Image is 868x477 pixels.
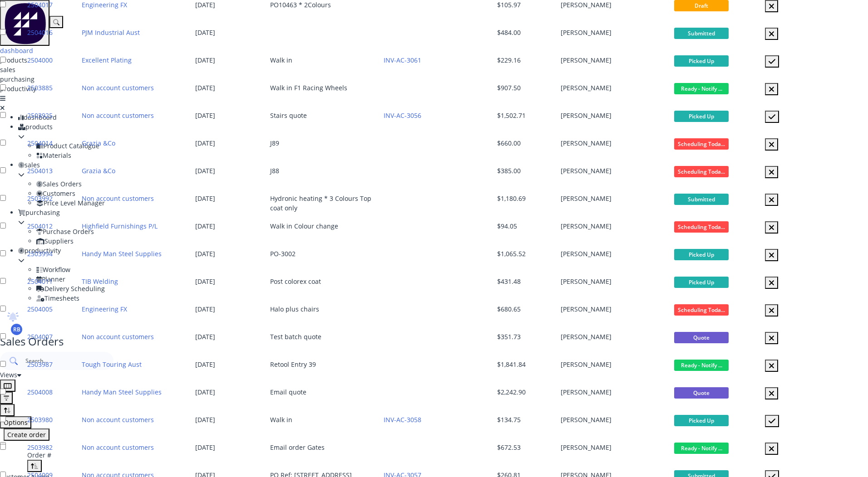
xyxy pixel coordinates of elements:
[27,111,53,120] a: 2503925
[82,139,115,147] a: Grazia &Co
[27,277,53,286] a: 2504011
[561,194,674,203] div: [PERSON_NAME]
[270,194,384,213] div: Hydronic heating * 3 Colours Top coat only
[270,83,384,92] div: Walk in F1 Racing Wheels
[27,249,53,258] a: 2503994
[36,293,868,303] div: Timesheets
[82,415,154,424] a: Non account customers
[27,139,53,147] a: 2504014
[561,166,674,175] div: [PERSON_NAME]
[561,221,674,231] div: [PERSON_NAME]
[36,151,868,160] div: Materials
[674,332,729,343] span: Quote
[674,304,729,316] span: Scheduling Toda...
[195,277,270,286] div: [DATE]
[270,249,384,258] div: PO-3002
[82,28,140,37] a: PJM Industrial Aust
[195,387,270,397] div: [DATE]
[674,221,729,233] span: Scheduling Toda...
[82,360,142,369] a: Tough Touring Aust
[82,0,127,9] a: Engineering FX
[497,332,561,341] div: $351.73
[195,304,270,314] div: [DATE]
[36,189,868,198] div: Customers
[674,166,729,177] span: Scheduling Toda...
[561,415,674,424] div: [PERSON_NAME]
[674,387,729,399] span: Quote
[497,138,561,148] div: $660.00
[27,305,53,313] span: 2504005
[18,246,868,255] div: productivity
[82,332,154,341] a: Non account customers
[270,387,384,397] div: Email quote
[195,332,270,341] div: [DATE]
[497,111,561,120] div: $1,502.71
[561,304,674,314] div: [PERSON_NAME]
[36,274,868,284] div: Planner
[195,55,270,65] div: [DATE]
[195,28,270,37] div: [DATE]
[82,166,115,175] a: Grazia &Co
[27,388,53,396] a: 2504008
[497,83,561,92] div: $907.50
[561,83,674,92] div: [PERSON_NAME]
[27,360,53,369] a: 2503987
[36,236,868,246] div: Suppliers
[270,304,384,314] div: Halo plus chairs
[195,415,270,424] div: [DATE]
[4,428,49,441] button: Create order
[195,166,270,175] div: [DATE]
[27,194,53,203] a: 2503992
[195,194,270,203] div: [DATE]
[195,83,270,92] div: [DATE]
[27,83,53,92] a: 2503885
[674,249,729,260] span: Picked Up
[497,360,561,369] div: $1,841.84
[497,277,561,286] div: $431.48
[674,277,729,288] span: Picked Up
[497,304,561,314] div: $680.65
[82,277,118,286] a: TIB Welding
[27,443,53,452] a: 2503982
[27,415,53,424] a: 2503980
[384,415,421,424] a: INV-AC-3058
[497,221,561,231] div: $94.05
[561,332,674,341] div: [PERSON_NAME]
[497,249,561,258] div: $1,065.52
[195,443,270,452] div: [DATE]
[4,1,46,44] img: Factory
[36,179,868,189] div: Sales Orders
[25,352,114,370] input: Search...
[561,277,674,286] div: [PERSON_NAME]
[497,415,561,424] div: $134.75
[674,360,729,371] span: Ready - Notify ...
[27,332,53,341] a: 2504007
[497,166,561,175] div: $385.00
[497,194,561,203] div: $1,180.69
[674,83,729,94] span: Ready - Notify ...
[384,56,421,64] a: INV-AC-3061
[27,222,53,230] a: 2504012
[270,277,384,286] div: Post colorex coat
[195,138,270,148] div: [DATE]
[497,387,561,397] div: $2,242.90
[195,360,270,369] div: [DATE]
[270,55,384,65] div: Walk in
[27,56,53,64] span: 2504000
[36,265,868,274] div: Workflow
[270,166,384,175] div: J88
[674,138,729,150] span: Scheduling Toda...
[561,28,674,37] div: [PERSON_NAME]
[82,305,127,313] a: Engineering FX
[561,387,674,397] div: [PERSON_NAME]
[561,138,674,148] div: [PERSON_NAME]
[270,111,384,120] div: Stairs quote
[27,28,53,37] span: 2504016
